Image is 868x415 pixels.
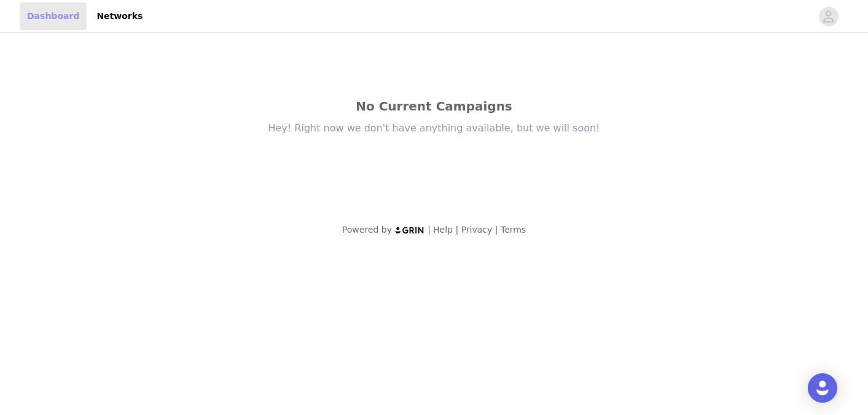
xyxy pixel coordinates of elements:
span: | [428,225,431,235]
a: Networks [89,2,150,30]
span: | [455,225,458,235]
div: Open Intercom Messenger [808,373,837,403]
a: Privacy [461,225,493,235]
span: | [495,225,498,235]
div: avatar [823,7,834,26]
div: No Current Campaigns [176,97,692,115]
a: Help [433,225,453,235]
a: Dashboard [20,2,87,30]
div: Hey! Right now we don't have anything available, but we will soon! [176,122,692,135]
a: Terms [501,225,526,235]
img: logo [394,226,425,234]
span: Powered by [342,225,392,235]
